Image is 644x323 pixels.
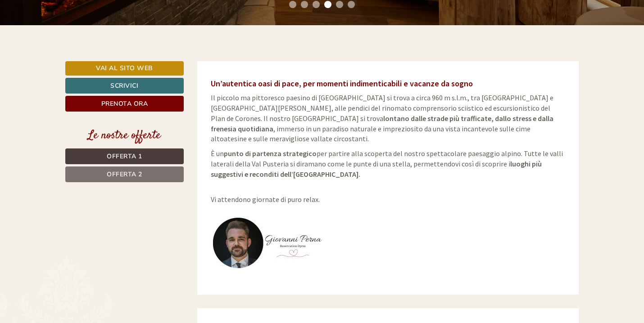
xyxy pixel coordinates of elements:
[65,78,184,94] a: Scrivici
[107,170,142,179] span: Offerta 2
[14,44,132,50] small: 12:33
[65,61,184,76] a: Vai al sito web
[211,93,553,143] span: Il piccolo ma pittoresco paesino di [GEOGRAPHIC_DATA] si trova a circa 960 m s.l.m., tra [GEOGRAP...
[65,96,184,112] a: Prenota ora
[107,152,142,161] span: Offerta 1
[160,7,195,22] div: lunedì
[309,237,355,253] button: Invia
[211,78,473,89] span: Un’autentica oasi di pace, per momenti indimenticabili e vacanze da sogno
[224,149,317,158] strong: punto di partenza strategico
[211,114,553,133] strong: lontano dalle strade più trafficate, dallo stress e dalla frenesia quotidiana
[211,149,563,179] span: È un per partire alla scoperta del nostro spettacolare paesaggio alpino. Tutte le valli laterali ...
[14,26,132,33] div: [GEOGRAPHIC_DATA]
[211,209,323,277] img: user-135.jpg
[7,24,137,52] div: Buon giorno, come possiamo aiutarla?
[65,127,184,144] div: Le nostre offerte
[211,184,320,204] span: Vi attendono giornate di puro relax.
